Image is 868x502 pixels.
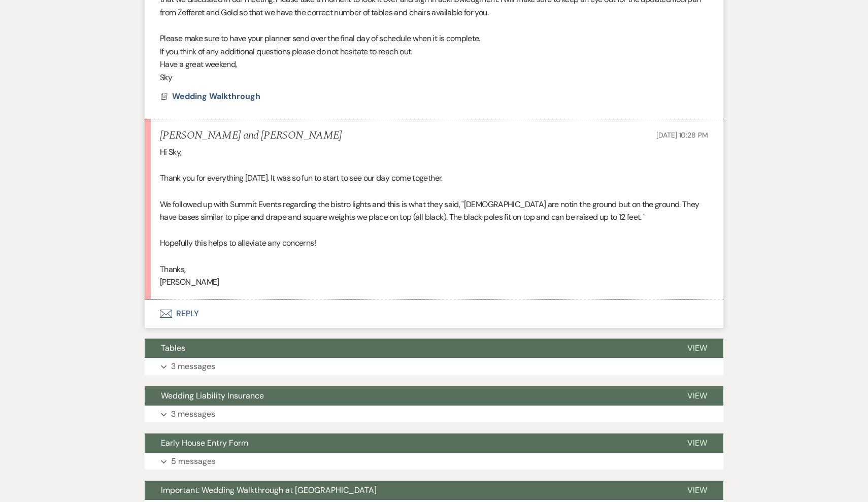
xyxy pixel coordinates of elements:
[160,58,708,71] p: Have a great weekend,
[160,146,708,159] p: Hi Sky,
[145,339,671,358] button: Tables
[145,453,723,470] button: 5 messages
[671,339,723,358] button: View
[160,32,708,45] p: Please make sure to have your planner send over the final day of schedule when it is complete.
[687,485,707,495] span: View
[160,264,186,275] span: Thanks,
[656,130,708,140] span: [DATE] 10:28 PM
[160,71,708,84] p: Sky
[160,172,708,185] p: Thank you for everything [DATE]. It was so fun to start to see our day come together.
[160,238,316,248] span: Hopefully this helps to alleviate any concerns!
[671,481,723,500] button: View
[687,343,707,353] span: View
[687,438,707,448] span: View
[145,386,671,406] button: Wedding Liability Insurance
[172,91,260,102] span: Wedding Walkthrough
[172,90,263,103] button: Wedding Walkthrough
[145,481,671,500] button: Important: Wedding Walkthrough at [GEOGRAPHIC_DATA]
[671,386,723,406] button: View
[161,438,248,448] span: Early House Entry Form
[160,198,708,224] p: We followed up with Summit Events regarding the bistro lights and this is what they said, "[DEMOG...
[671,433,723,453] button: View
[145,299,723,328] button: Reply
[161,485,377,495] span: Important: Wedding Walkthrough at [GEOGRAPHIC_DATA]
[145,406,723,423] button: 3 messages
[171,360,215,373] p: 3 messages
[160,129,342,142] h5: [PERSON_NAME] and [PERSON_NAME]
[171,455,216,468] p: 5 messages
[160,277,219,287] span: [PERSON_NAME]
[161,390,264,401] span: Wedding Liability Insurance
[687,390,707,401] span: View
[145,433,671,453] button: Early House Entry Form
[145,358,723,375] button: 3 messages
[171,408,215,421] p: 3 messages
[160,45,708,58] p: If you think of any additional questions please do not hesitate to reach out.
[161,343,185,353] span: Tables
